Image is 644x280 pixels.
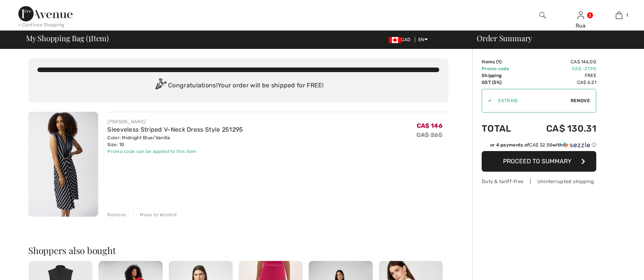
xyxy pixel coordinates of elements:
div: < Continue Shopping [18,21,65,28]
div: ✔ [482,97,492,104]
img: search the website [539,11,546,20]
img: Sezzle [563,142,590,148]
td: CA$ 146.00 [524,58,596,65]
div: Promo code can be applied to this item [107,148,243,155]
img: My Info [578,11,584,20]
span: EN [418,37,428,42]
button: Proceed to Summary [482,151,596,172]
td: Free [524,72,596,79]
td: CA$ 130.31 [524,116,596,142]
span: My Shopping Bag ( Item) [26,34,109,42]
div: Congratulations! Your order will be shipped for FREE! [37,78,439,93]
div: or 4 payments of with [490,142,596,148]
a: Sign In [578,11,584,19]
div: Duty & tariff-free | Uninterrupted shipping [482,178,596,185]
div: Rua [562,22,599,30]
td: CA$ 6.21 [524,79,596,86]
td: GST (5%) [482,79,524,86]
td: CA$ -21.90 [524,65,596,72]
img: Congratulation2.svg [153,78,168,93]
span: CA$ 32.58 [529,142,552,148]
div: Order Summary [468,34,639,42]
div: [PERSON_NAME] [107,118,243,125]
td: Total [482,116,524,142]
div: Remove [107,211,126,218]
span: Proceed to Summary [503,158,571,165]
span: CA$ 146 [417,122,442,129]
div: or 4 payments ofCA$ 32.58withSezzle Click to learn more about Sezzle [482,142,596,151]
td: Items ( ) [482,58,524,65]
span: 1 [88,32,91,42]
td: Shipping [482,72,524,79]
span: 1 [626,12,628,19]
span: Remove [571,97,590,104]
span: CAD [389,37,414,42]
span: 1 [498,59,500,64]
img: 1ère Avenue [18,6,73,21]
td: Promo code [482,65,524,72]
input: Promo code [492,89,571,112]
a: 1 [600,11,638,20]
div: Move to Wishlist [133,211,177,218]
img: Sleeveless Striped V-Neck Dress Style 251295 [28,112,98,217]
img: Canadian Dollar [389,37,401,43]
s: CA$ 265 [416,131,442,138]
h2: Shoppers also bought [28,246,448,255]
a: Sleeveless Striped V-Neck Dress Style 251295 [107,126,243,133]
img: My Bag [616,11,622,20]
div: Color: Midnight Blue/Vanilla Size: 10 [107,134,243,148]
